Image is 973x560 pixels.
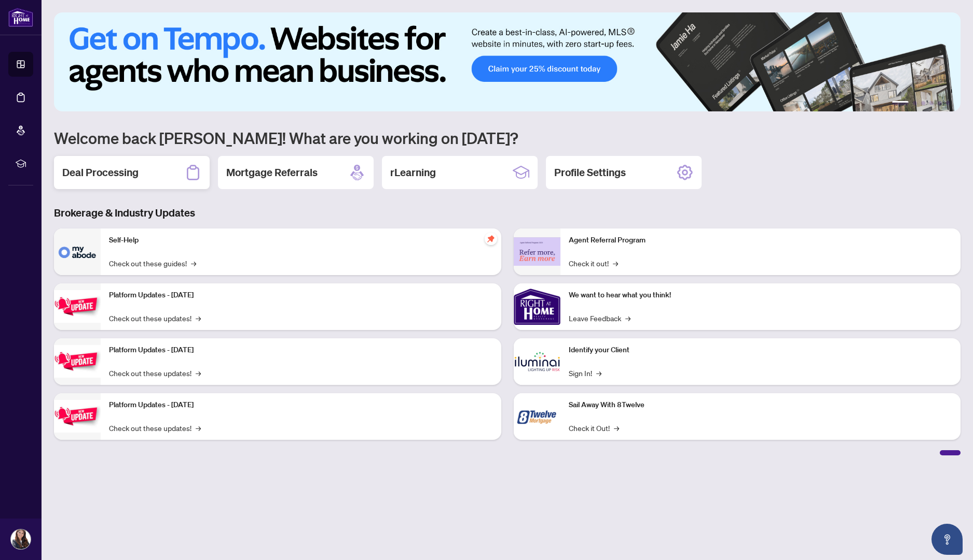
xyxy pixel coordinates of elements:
img: Sail Away With 8Twelve [514,393,560,440]
p: Platform Updates - [DATE] [109,399,493,411]
p: We want to hear what you think! [569,290,953,301]
img: Slide 0 [54,12,961,111]
img: Self-Help [54,228,101,275]
span: → [196,367,201,379]
button: 3 [921,101,925,105]
p: Self-Help [109,235,493,246]
img: Agent Referral Program [514,237,560,266]
button: 2 [913,101,917,105]
span: → [196,312,201,324]
h2: Mortgage Referrals [226,165,318,180]
button: 4 [929,101,934,105]
span: → [191,257,196,269]
span: → [614,422,619,434]
a: Check it out!→ [569,257,618,269]
a: Check it Out!→ [569,422,619,434]
button: Open asap [931,524,963,555]
h2: Deal Processing [62,165,139,180]
h2: rLearning [390,165,436,180]
a: Sign In!→ [569,367,601,379]
img: We want to hear what you think! [514,283,560,330]
span: → [196,422,201,434]
p: Identify your Client [569,344,953,356]
img: Identify your Client [514,338,560,385]
span: → [613,257,618,269]
img: Platform Updates - July 8, 2025 [54,345,101,378]
a: Check out these guides!→ [109,257,196,269]
a: Check out these updates!→ [109,367,201,379]
h3: Brokerage & Industry Updates [54,206,961,220]
img: Platform Updates - July 21, 2025 [54,290,101,323]
a: Leave Feedback→ [569,312,631,324]
button: 5 [938,101,942,105]
span: → [625,312,631,324]
button: 6 [946,101,950,105]
p: Sail Away With 8Twelve [569,399,953,411]
img: Platform Updates - June 23, 2025 [54,400,101,433]
img: logo [8,8,33,27]
p: Agent Referral Program [569,235,953,246]
span: pushpin [485,233,497,245]
button: 1 [892,101,909,105]
img: Profile Icon [11,529,31,549]
h1: Welcome back [PERSON_NAME]! What are you working on [DATE]? [54,128,961,148]
h2: Profile Settings [554,165,626,180]
p: Platform Updates - [DATE] [109,344,493,356]
a: Check out these updates!→ [109,422,201,434]
span: → [596,367,601,379]
p: Platform Updates - [DATE] [109,290,493,301]
a: Check out these updates!→ [109,312,201,324]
